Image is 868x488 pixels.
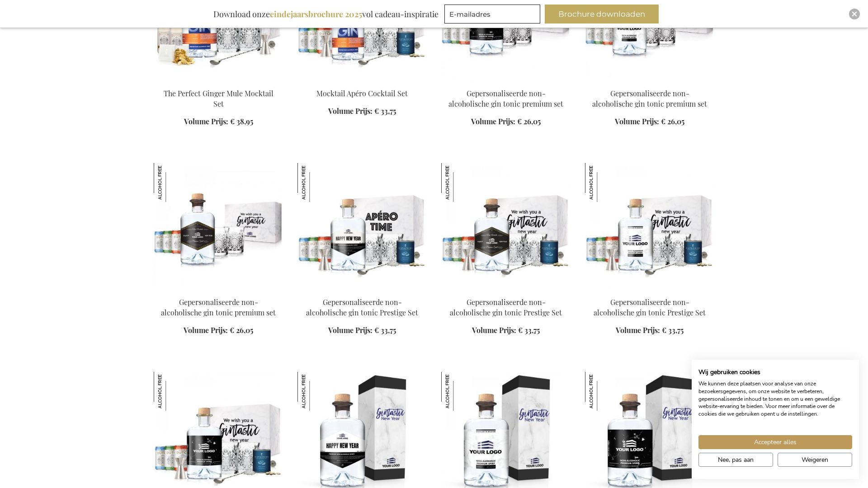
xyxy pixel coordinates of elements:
span: € 33,75 [518,325,540,335]
a: Mocktail Apéro Cocktail Set Mocktail Apéro Cocktail Set [297,77,427,86]
span: Accepteer alles [754,437,797,447]
a: Gepersonaliseerde non-alcoholische gin tonic Prestige Set [594,297,706,317]
button: Pas cookie voorkeuren aan [698,453,773,467]
span: € 33,75 [374,325,396,335]
span: Volume Prijs: [615,117,659,126]
a: Mocktail Apéro Cocktail Set [316,89,408,98]
button: Accepteer alle cookies [698,435,852,449]
img: Gepersonaliseerde Non-Alcoholische Gin [441,372,480,411]
img: Gepersonaliseerde non-alcoholische gin tonic Prestige Set [441,163,480,202]
input: E-mailadres [444,5,540,23]
span: € 26,05 [230,325,253,335]
h2: Wij gebruiken cookies [698,368,852,376]
b: eindejaarsbrochure 2025 [270,9,362,19]
span: € 26,05 [517,117,541,126]
form: marketing offers and promotions [444,5,543,26]
span: € 33,75 [662,325,684,335]
a: Volume Prijs: € 38,95 [184,117,253,127]
img: Gepersonaliseerde Non-Alcoholische Gin [297,372,336,411]
a: Gepersonaliseerde non-alcoholische gin tonic premium set [592,89,707,108]
span: Nee, pas aan [718,455,754,465]
span: Volume Prijs: [328,106,373,116]
a: Gepersonaliseerde non-alcoholische gin tonic premium set [161,297,276,317]
img: Gepersonaliseerde non-alcoholische gin tonic Prestige Set [585,163,624,202]
a: Gepersonaliseerde non-alcoholische gin tonic Prestige Set Gepersonaliseerde non-alcoholische gin ... [297,286,427,295]
a: Volume Prijs: € 33,75 [328,325,396,336]
a: Volume Prijs: € 26,05 [615,117,684,127]
a: Volume Prijs: € 33,75 [328,106,396,117]
a: Gepersonaliseerde non-alcoholische gin tonic premium set Gepersonaliseerde non-alcoholische gin t... [154,286,283,295]
a: Gepersonaliseerde non-alcoholische gin tonic premium set Gepersonaliseerde non-alcoholische gin t... [585,77,714,86]
span: Volume Prijs: [616,325,660,335]
img: Gepersonaliseerde non-alcoholische gin tonic premium set [154,163,283,290]
a: The Perfect Ginger Mule Mocktail Set The Perfect Ginger Mule Mocktail Set [154,77,283,86]
a: Volume Prijs: € 33,75 [616,325,684,336]
a: Gepersonaliseerde non-alcoholische gin tonic Prestige Set [450,297,562,317]
button: Brochure downloaden [545,5,659,23]
img: Gepersonaliseerde non-alcoholische gin tonic Prestige Set [585,163,714,290]
p: We kunnen deze plaatsen voor analyse van onze bezoekersgegevens, om onze website te verbeteren, g... [698,380,852,418]
div: Download onze vol cadeau-inspiratie [209,5,443,23]
a: Volume Prijs: € 26,05 [471,117,541,127]
img: Gepersonaliseerde Non-Alcoholische Gin [585,372,624,411]
div: Close [849,9,860,19]
a: Gepersonaliseerde non-alcoholische gin tonic Prestige Set Gepersonaliseerde non-alcoholische gin ... [441,286,571,295]
a: The Perfect Ginger Mule Mocktail Set [164,89,274,108]
span: Weigeren [802,455,828,465]
img: Gepersonaliseerde non-alcoholische gin tonic Prestige Set [297,163,427,290]
img: Gepersonaliseerde non-alcoholische gin tonic Prestige Set [154,372,193,411]
img: Gepersonaliseerde non-alcoholische gin tonic Prestige Set [297,163,336,202]
span: Volume Prijs: [184,325,228,335]
span: Volume Prijs: [184,117,228,126]
img: Gepersonaliseerde non-alcoholische gin tonic Prestige Set [441,163,571,290]
span: € 33,75 [374,106,396,116]
span: Volume Prijs: [471,117,515,126]
span: Volume Prijs: [472,325,516,335]
img: Close [852,11,857,17]
a: Volume Prijs: € 33,75 [472,325,540,336]
a: Gepersonaliseerde non-alcoholische gin tonic premium set [448,89,563,108]
span: € 38,95 [230,117,253,126]
a: Gepersonaliseerde non-alcoholische gin tonic Prestige Set [306,297,418,317]
a: Gepersonaliseerde non-alcoholische gin tonic premium set Gepersonaliseerde non-alcoholische gin t... [441,77,571,86]
span: Volume Prijs: [328,325,373,335]
a: Gepersonaliseerde non-alcoholische gin tonic Prestige Set Gepersonaliseerde non-alcoholische gin ... [585,286,714,295]
a: Volume Prijs: € 26,05 [184,325,253,336]
span: € 26,05 [661,117,684,126]
img: Gepersonaliseerde non-alcoholische gin tonic premium set [154,163,193,202]
button: Alle cookies weigeren [778,453,852,467]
